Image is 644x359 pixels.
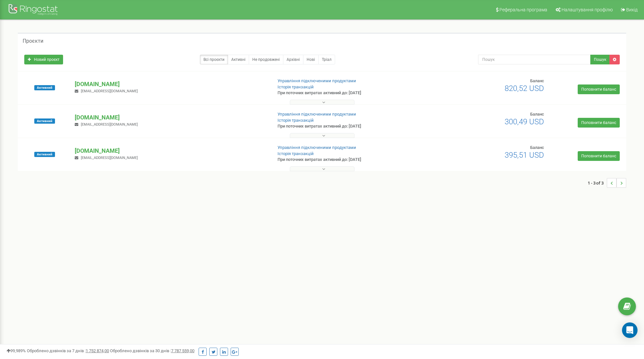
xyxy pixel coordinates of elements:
[530,112,544,117] span: Баланс
[278,78,356,83] a: Управління підключеними продуктами
[505,151,544,160] span: 395,51 USD
[34,118,55,124] span: Активний
[75,80,267,88] p: [DOMAIN_NAME]
[278,118,314,123] a: Історія транзакцій
[626,7,638,12] span: Вихід
[278,123,419,129] p: При поточних витратах активний до: [DATE]
[530,145,544,150] span: Баланс
[278,145,356,150] a: Управління підключеними продуктами
[81,122,138,127] span: [EMAIL_ADDRESS][DOMAIN_NAME]
[283,55,303,64] a: Архівні
[478,55,591,64] input: Пошук
[86,348,109,353] u: 1 752 874,00
[530,78,544,83] span: Баланс
[24,55,63,64] a: Новий проєкт
[75,147,267,155] p: [DOMAIN_NAME]
[590,55,610,64] button: Пошук
[318,55,335,64] a: Тріал
[75,113,267,122] p: [DOMAIN_NAME]
[34,152,55,157] span: Активний
[228,55,249,64] a: Активні
[278,84,314,89] a: Історія транзакцій
[110,348,194,353] span: Оброблено дзвінків за 30 днів :
[303,55,319,64] a: Нові
[6,348,26,353] span: 99,989%
[200,55,228,64] a: Всі проєкти
[81,156,138,160] span: [EMAIL_ADDRESS][DOMAIN_NAME]
[278,157,419,163] p: При поточних витратах активний до: [DATE]
[622,322,638,338] div: Open Intercom Messenger
[81,89,138,93] span: [EMAIL_ADDRESS][DOMAIN_NAME]
[578,118,620,128] a: Поповнити баланс
[588,178,607,188] span: 1 - 3 of 3
[578,151,620,161] a: Поповнити баланс
[499,7,547,12] span: Реферальна програма
[562,7,613,12] span: Налаштування профілю
[34,85,55,90] span: Активний
[278,90,419,96] p: При поточних витратах активний до: [DATE]
[23,38,43,44] h5: Проєкти
[278,112,356,117] a: Управління підключеними продуктами
[505,84,544,93] span: 820,52 USD
[588,172,626,194] nav: ...
[249,55,283,64] a: Не продовжені
[578,84,620,94] a: Поповнити баланс
[505,117,544,126] span: 300,49 USD
[171,348,194,353] u: 7 787 559,00
[278,151,314,156] a: Історія транзакцій
[27,348,109,353] span: Оброблено дзвінків за 7 днів :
